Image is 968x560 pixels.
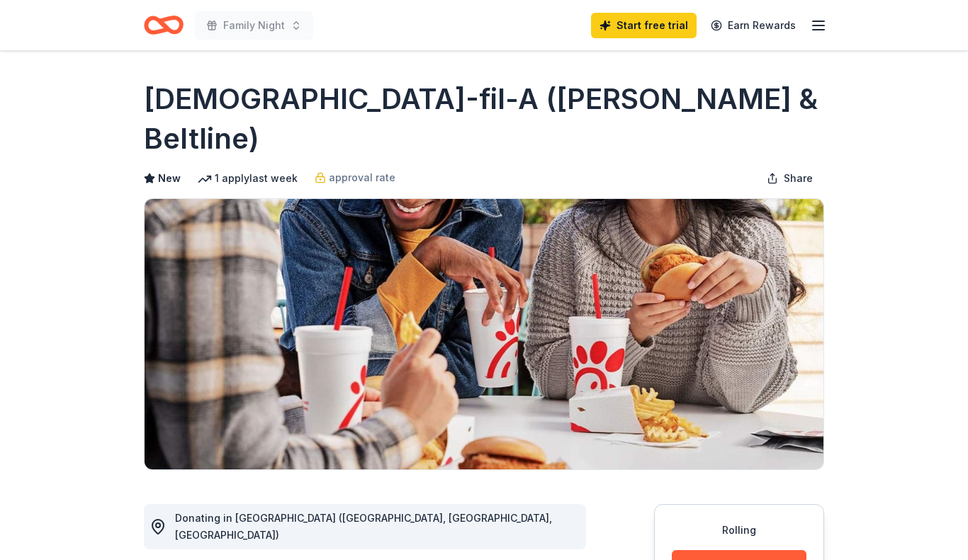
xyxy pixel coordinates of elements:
button: Family Night [195,11,313,40]
span: Family Night [223,17,285,34]
img: Image for Chick-fil-A (Dallas Preston & Beltline) [145,199,823,469]
div: Rolling [672,522,806,539]
div: 1 apply last week [198,170,298,187]
span: New [158,170,181,187]
button: Share [755,164,824,193]
h1: [DEMOGRAPHIC_DATA]-fil-A ([PERSON_NAME] & Beltline) [144,79,824,159]
a: Home [144,8,184,42]
span: Share [784,170,813,187]
a: Earn Rewards [702,13,804,38]
span: Donating in [GEOGRAPHIC_DATA] ([GEOGRAPHIC_DATA], [GEOGRAPHIC_DATA], [GEOGRAPHIC_DATA]) [175,512,552,541]
a: approval rate [315,169,395,186]
span: approval rate [329,169,395,186]
a: Start free trial [591,13,697,38]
